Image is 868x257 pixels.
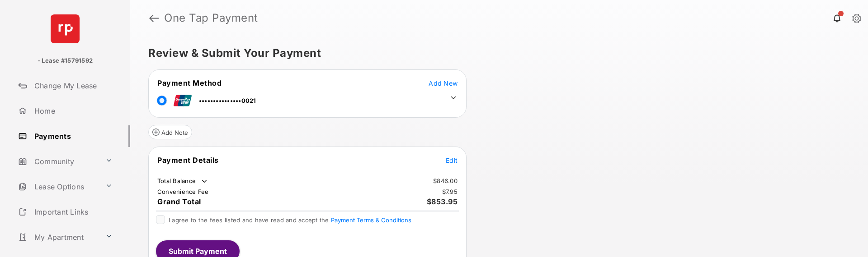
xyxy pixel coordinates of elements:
button: I agree to the fees listed and have read and accept the [331,216,411,224]
a: Change My Lease [14,75,130,96]
td: Total Balance [157,177,209,186]
strong: One Tap Payment [164,13,258,23]
a: Community [14,151,102,172]
span: Edit [446,156,458,164]
a: Important Links [14,201,116,223]
span: $853.95 [427,197,458,206]
button: Add New [429,78,458,87]
h5: Review & Submit Your Payment [148,48,843,59]
td: $7.95 [442,188,458,196]
td: Convenience Fee [157,188,209,196]
td: $846.00 [433,177,458,185]
span: Payment Method [157,78,222,87]
span: •••••••••••••••0021 [199,97,256,104]
span: I agree to the fees listed and have read and accept the [169,216,411,224]
a: Payments [14,125,130,147]
a: Home [14,100,130,122]
span: Payment Details [157,156,219,165]
a: My Apartment [14,226,102,248]
a: Lease Options [14,176,102,197]
span: Grand Total [157,197,201,206]
button: Edit [446,156,458,165]
img: svg+xml;base64,PHN2ZyB4bWxucz0iaHR0cDovL3d3dy53My5vcmcvMjAwMC9zdmciIHdpZHRoPSI2NCIgaGVpZ2h0PSI2NC... [51,14,80,43]
button: Add Note [148,125,192,139]
p: - Lease #15791592 [38,56,93,65]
